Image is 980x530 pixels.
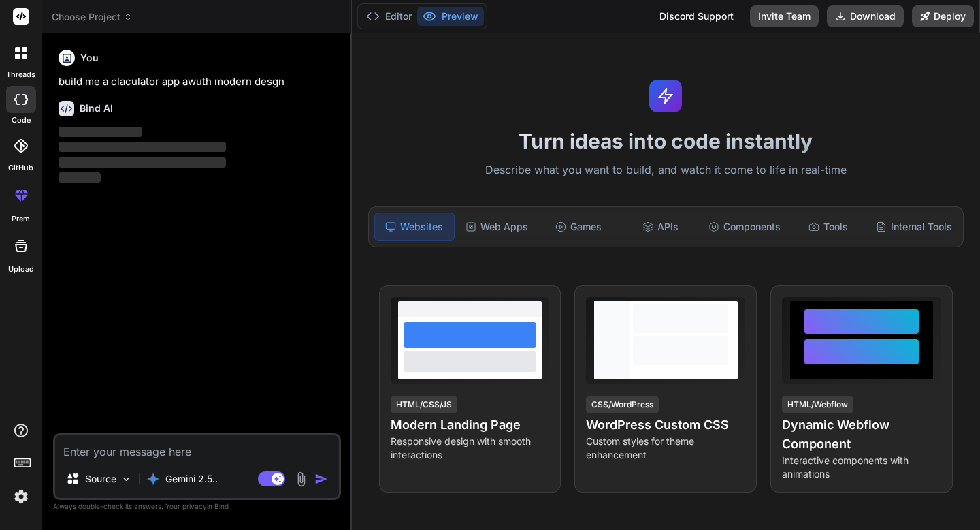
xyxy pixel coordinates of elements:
div: Tools [789,213,868,241]
div: Websites [374,213,455,241]
h6: Bind AI [80,102,113,115]
p: build me a claculator app awuth modern desgn [59,74,338,90]
button: Deploy [912,5,974,27]
button: Download [827,5,904,27]
label: Upload [8,264,34,275]
p: Gemini 2.5.. [165,472,218,486]
p: Source [85,472,116,486]
span: ‌ [59,157,226,168]
h4: WordPress Custom CSS [586,416,745,435]
button: Preview [417,7,484,26]
img: Gemini 2.5 flash [146,472,160,486]
label: code [12,114,31,126]
p: Interactive components with animations [782,454,941,481]
div: Web Apps [457,213,536,241]
img: Pick Models [120,473,132,485]
label: prem [12,213,30,225]
label: GitHub [8,162,33,174]
div: HTML/Webflow [782,396,853,413]
div: HTML/CSS/JS [391,396,457,413]
p: Custom styles for theme enhancement [586,435,745,462]
h4: Dynamic Webflow Component [782,416,941,454]
button: Invite Team [750,5,819,27]
span: ‌ [59,172,101,183]
span: ‌ [59,142,226,152]
span: Choose Project [52,10,133,24]
h4: Modern Landing Page [391,416,550,435]
h1: Turn ideas into code instantly [360,129,972,153]
img: settings [10,485,33,508]
p: Responsive design with smooth interactions [391,435,550,462]
div: CSS/WordPress [586,396,659,413]
button: Editor [361,7,417,26]
h6: You [80,51,99,65]
p: Always double-check its answers. Your in Bind [53,500,341,513]
p: Describe what you want to build, and watch it come to life in real-time [360,161,972,179]
img: attachment [293,471,309,487]
div: Components [703,213,786,241]
label: threads [6,69,35,80]
div: Internal Tools [870,213,958,241]
span: privacy [182,502,207,510]
div: Discord Support [651,5,742,27]
img: icon [314,472,328,486]
div: APIs [621,213,700,241]
div: Games [539,213,618,241]
span: ‌ [59,127,142,137]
